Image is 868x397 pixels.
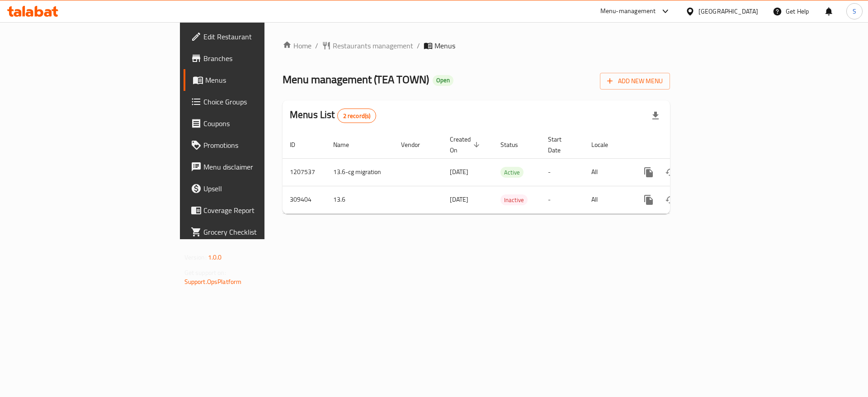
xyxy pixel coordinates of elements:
[184,178,325,199] a: Upsell
[638,189,660,211] button: more
[600,6,656,17] div: Menu-management
[283,69,429,90] span: Menu management ( TEA TOWN )
[433,75,453,86] div: Open
[203,227,318,237] span: Grocery Checklist
[417,40,420,51] li: /
[631,131,732,159] th: Actions
[208,251,222,263] span: 1.0.0
[205,75,318,85] span: Menus
[541,158,584,186] td: -
[450,194,468,205] span: [DATE]
[500,167,524,178] span: Active
[584,186,631,213] td: All
[322,40,413,51] a: Restaurants management
[290,139,307,150] span: ID
[401,139,432,150] span: Vendor
[645,105,666,127] div: Export file
[184,199,325,221] a: Coverage Report
[853,6,856,16] span: S
[541,186,584,213] td: -
[184,26,325,47] a: Edit Restaurant
[698,6,758,16] div: [GEOGRAPHIC_DATA]
[203,161,318,172] span: Menu disclaimer
[290,108,376,123] h2: Menus List
[338,112,376,120] span: 2 record(s)
[283,40,670,51] nav: breadcrumb
[337,109,377,123] div: Total records count
[660,189,681,211] button: Change Status
[500,139,530,150] span: Status
[548,134,573,156] span: Start Date
[500,167,524,178] div: Active
[333,139,361,150] span: Name
[184,276,242,288] a: Support.OpsPlatform
[660,161,681,183] button: Change Status
[184,267,226,279] span: Get support on:
[203,205,318,216] span: Coverage Report
[283,131,732,214] table: enhanced table
[203,53,318,64] span: Branches
[203,96,318,107] span: Choice Groups
[184,47,325,69] a: Branches
[591,139,620,150] span: Locale
[184,251,207,263] span: Version:
[184,113,325,134] a: Coupons
[203,118,318,129] span: Coupons
[433,76,453,84] span: Open
[450,134,482,156] span: Created On
[184,69,325,91] a: Menus
[333,40,413,51] span: Restaurants management
[203,183,318,194] span: Upsell
[184,134,325,156] a: Promotions
[500,195,528,205] span: Inactive
[638,161,660,183] button: more
[434,40,455,51] span: Menus
[203,31,318,42] span: Edit Restaurant
[326,186,394,213] td: 13.6
[184,156,325,178] a: Menu disclaimer
[450,166,468,178] span: [DATE]
[184,221,325,243] a: Grocery Checklist
[203,140,318,151] span: Promotions
[184,91,325,113] a: Choice Groups
[326,158,394,186] td: 13.6-cg migration
[584,158,631,186] td: All
[607,76,663,87] span: Add New Menu
[600,73,670,90] button: Add New Menu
